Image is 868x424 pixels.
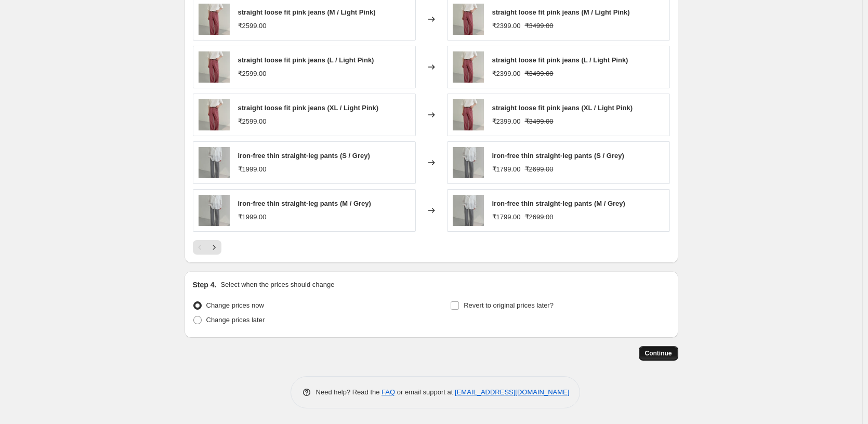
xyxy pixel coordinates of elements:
[316,388,382,396] span: Need help? Read the
[453,99,484,130] img: 12_8_80x.jpg
[525,116,554,127] strike: ₹3499.00
[207,240,221,255] button: Next
[492,69,521,79] div: ₹2399.00
[238,56,374,64] span: straight loose fit pink jeans (L / Light Pink)
[464,301,554,309] span: Revert to original prices later?
[193,280,217,290] h2: Step 4.
[238,21,267,31] div: ₹2599.00
[525,21,554,31] strike: ₹3499.00
[199,4,230,35] img: 12_8_80x.jpg
[453,4,484,35] img: 12_8_80x.jpg
[238,200,371,207] span: iron-free thin straight-leg pants (M / Grey)
[453,147,484,178] img: 13_4_80x.jpg
[238,69,267,79] div: ₹2599.00
[525,164,554,175] strike: ₹2699.00
[206,301,264,309] span: Change prices now
[492,164,521,175] div: ₹1799.00
[645,349,672,357] span: Continue
[492,21,521,31] div: ₹2399.00
[492,116,521,127] div: ₹2399.00
[395,388,455,396] span: or email support at
[525,69,554,79] strike: ₹3499.00
[193,240,221,255] nav: Pagination
[455,388,569,396] a: [EMAIL_ADDRESS][DOMAIN_NAME]
[238,8,376,16] span: straight loose fit pink jeans (M / Light Pink)
[206,316,265,324] span: Change prices later
[238,104,379,112] span: straight loose fit pink jeans (XL / Light Pink)
[453,195,484,226] img: 13_4_80x.jpg
[492,212,521,222] div: ₹1799.00
[238,116,267,127] div: ₹2599.00
[382,388,395,396] a: FAQ
[492,56,628,64] span: straight loose fit pink jeans (L / Light Pink)
[492,104,633,112] span: straight loose fit pink jeans (XL / Light Pink)
[199,99,230,130] img: 12_8_80x.jpg
[238,212,267,222] div: ₹1999.00
[453,51,484,83] img: 12_8_80x.jpg
[525,212,554,222] strike: ₹2699.00
[492,8,630,16] span: straight loose fit pink jeans (M / Light Pink)
[199,147,230,178] img: 13_4_80x.jpg
[492,200,625,207] span: iron-free thin straight-leg pants (M / Grey)
[220,280,334,290] p: Select when the prices should change
[199,195,230,226] img: 13_4_80x.jpg
[639,346,678,361] button: Continue
[199,51,230,83] img: 12_8_80x.jpg
[238,164,267,175] div: ₹1999.00
[492,152,624,160] span: iron-free thin straight-leg pants (S / Grey)
[238,152,370,160] span: iron-free thin straight-leg pants (S / Grey)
